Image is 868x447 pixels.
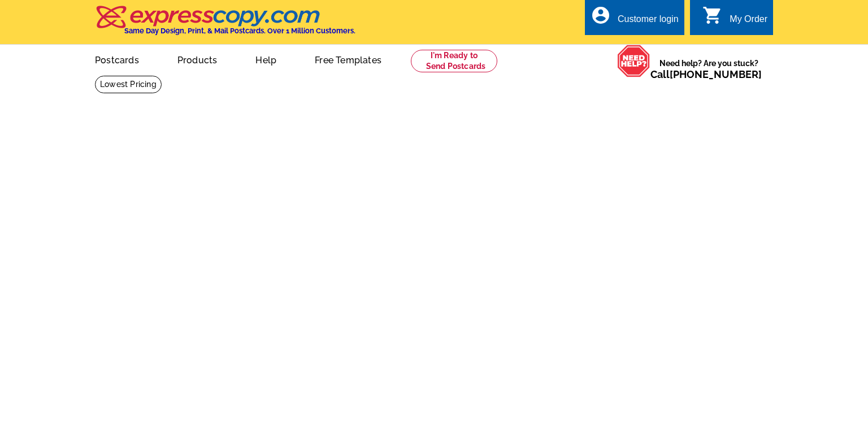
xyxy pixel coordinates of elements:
a: Products [159,46,236,72]
a: Same Day Design, Print, & Mail Postcards. Over 1 Million Customers. [95,14,355,35]
div: Customer login [618,14,679,30]
span: Call [650,68,762,80]
a: Free Templates [297,46,400,72]
a: [PHONE_NUMBER] [670,68,762,80]
i: account_circle [591,5,611,25]
img: help [617,45,650,77]
a: account_circle Customer login [591,12,679,27]
div: My Order [730,14,767,30]
a: shopping_cart My Order [702,12,767,27]
a: Postcards [77,46,157,72]
span: Need help? Are you stuck? [650,58,767,80]
h4: Same Day Design, Print, & Mail Postcards. Over 1 Million Customers. [124,27,355,35]
i: shopping_cart [702,5,723,25]
a: Help [237,46,294,72]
